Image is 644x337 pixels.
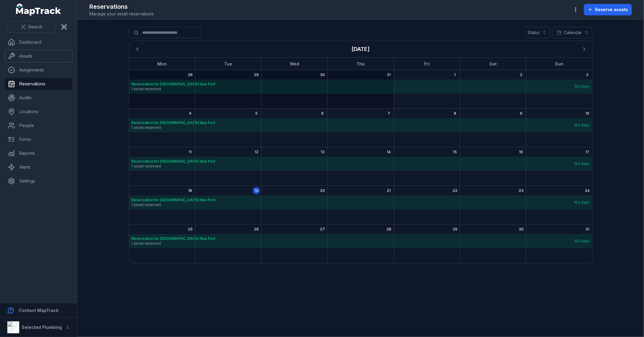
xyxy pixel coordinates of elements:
strong: Reservation for [GEOGRAPHIC_DATA] Bus Port [132,159,574,164]
span: 8 [454,111,456,116]
a: Assignments [5,64,72,76]
a: Locations [5,106,72,118]
button: Reservation for [GEOGRAPHIC_DATA] Bus Port1 asset reserved102 days [129,118,592,132]
a: Alerts [5,161,72,173]
button: Reservation for [GEOGRAPHIC_DATA] Bus Port1 asset reserved102 days [129,196,592,209]
strong: Reservation for [GEOGRAPHIC_DATA] Bus Port [132,120,574,125]
strong: Sat [489,61,497,66]
span: 1 asset reserved [132,202,574,207]
h2: Reservations [89,2,154,11]
a: Dashboard [5,36,72,48]
span: 26 [254,227,259,232]
span: 27 [320,227,325,232]
a: Reservations [5,78,72,90]
strong: Reservation for [GEOGRAPHIC_DATA] Bus Port [132,236,574,241]
span: 18 [188,188,192,193]
span: 10 [585,111,589,116]
strong: Reservation for [GEOGRAPHIC_DATA] Bus Port [132,82,574,87]
strong: Mon [157,61,167,66]
a: People [5,119,72,132]
a: MapTrack [16,4,61,16]
span: 29 [453,227,457,232]
span: 30 [320,72,325,77]
button: Search [7,21,56,33]
span: 2 [520,72,522,77]
span: 22 [453,188,457,193]
span: 29 [254,72,259,77]
strong: Fri [424,61,430,66]
strong: Sun [555,61,563,66]
span: 4 [189,111,191,116]
button: Previous [132,43,143,55]
div: August 2025 [129,41,592,263]
span: 30 [519,227,524,232]
span: Search [28,24,42,30]
button: Reservation for [GEOGRAPHIC_DATA] Bus Port1 asset reserved102 days [129,234,592,248]
span: 14 [387,150,391,154]
span: 7 [388,111,390,116]
strong: Selected Plumbing [22,325,62,330]
button: Reservation for [GEOGRAPHIC_DATA] Bus Port1 asset reserved102 days [129,157,592,171]
span: 31 [387,72,391,77]
button: Calendar [553,27,593,38]
span: 20 [320,188,325,193]
span: 19 [255,188,258,193]
button: Status [524,27,550,38]
span: 13 [321,150,325,154]
span: 1 asset reserved [132,164,574,169]
span: Reserve assets [595,7,628,13]
span: 17 [585,150,589,154]
strong: Thu [356,61,365,66]
span: 31 [585,227,589,232]
a: Reports [5,147,72,159]
strong: Contact MapTrack [19,308,59,313]
span: 28 [188,72,193,77]
span: 11 [189,150,192,154]
button: Reserve assets [584,4,632,15]
strong: Reservation for [GEOGRAPHIC_DATA] Bus Port [132,198,574,202]
strong: Wed [290,61,299,66]
h3: [DATE] [352,45,370,53]
a: Assets [5,50,72,62]
button: Reservation for [GEOGRAPHIC_DATA] Bus Port1 asset reserved102 days [129,80,592,94]
span: 21 [387,188,391,193]
span: 28 [386,227,391,232]
strong: Tue [224,61,232,66]
span: 23 [519,188,524,193]
a: Settings [5,175,72,187]
span: 1 asset reserved [132,241,574,246]
a: Audits [5,92,72,104]
span: 12 [255,150,258,154]
span: 24 [585,188,590,193]
span: 16 [519,150,523,154]
span: 15 [453,150,457,154]
span: 3 [586,72,589,77]
span: 1 [454,72,456,77]
span: Manage your asset reservations [89,11,154,17]
button: Next [578,43,590,55]
span: 9 [520,111,522,116]
span: 1 asset reserved [132,87,574,91]
a: Forms [5,133,72,145]
span: 1 asset reserved [132,125,574,130]
span: 25 [188,227,193,232]
span: 6 [321,111,324,116]
span: 5 [255,111,258,116]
